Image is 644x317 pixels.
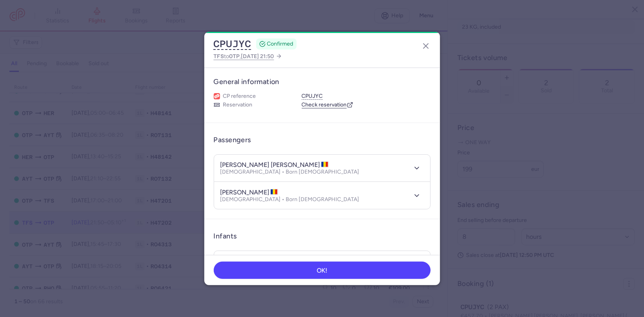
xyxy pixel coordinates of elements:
[214,53,224,59] span: TFS
[214,262,431,279] button: OK!
[214,38,251,50] button: CPUJYC
[241,53,274,60] span: [DATE] 21:50
[317,267,327,274] span: OK!
[220,189,278,196] h4: [PERSON_NAME]
[302,93,323,100] button: CPUJYC
[214,51,282,61] a: TFStoOTP,[DATE] 21:50
[214,93,220,99] figure: 1L airline logo
[214,136,251,145] h3: Passengers
[220,169,360,175] p: [DEMOGRAPHIC_DATA] • Born [DEMOGRAPHIC_DATA]
[229,53,240,59] span: OTP
[223,101,253,108] span: Reservation
[214,232,237,241] h3: Infants
[302,101,353,108] a: Check reservation
[267,40,294,48] span: CONFIRMED
[220,161,329,169] h4: [PERSON_NAME] [PERSON_NAME]
[223,93,256,100] span: CP reference
[214,51,274,61] span: to ,
[220,196,360,203] p: [DEMOGRAPHIC_DATA] • Born [DEMOGRAPHIC_DATA]
[214,77,431,86] h3: General information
